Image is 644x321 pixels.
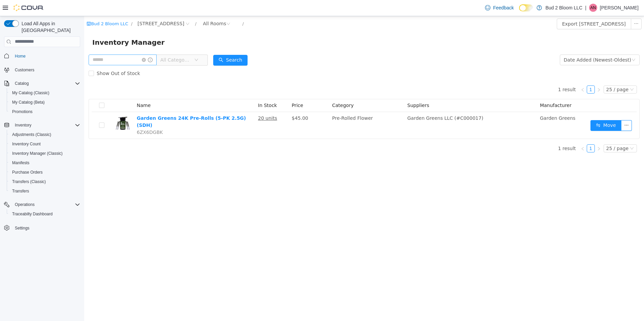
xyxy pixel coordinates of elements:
[245,96,320,122] td: Pre-Rolled Flower
[15,122,31,128] span: Inventory
[7,139,83,149] button: Inventory Count
[494,69,503,77] li: Previous Page
[1,51,83,61] button: Home
[248,86,269,92] span: Category
[503,70,510,77] a: 1
[473,2,547,13] button: Export [STREET_ADDRESS]
[12,52,28,60] a: Home
[119,2,142,12] div: All Rooms
[53,99,162,112] a: Garden Greens 24K Pre-Rolls (5-PK 2.5G) (SDH)
[494,128,503,136] li: Previous Page
[9,159,32,167] a: Manifests
[9,149,80,157] span: Inventory Manager (Classic)
[1,79,83,88] button: Catalog
[10,55,59,60] span: Show Out of Stock
[12,121,34,129] button: Inventory
[546,71,550,76] i: icon: down
[9,187,80,195] span: Transfers
[503,128,511,136] li: 1
[12,170,43,175] span: Purchase Orders
[503,69,511,77] li: 1
[496,131,501,135] i: icon: left
[323,99,399,105] span: Garden Greens LLC (#C000017)
[12,132,51,137] span: Adjustments (Classic)
[9,108,35,116] a: Promotions
[585,4,586,12] p: |
[12,109,33,114] span: Promotions
[15,225,29,231] span: Settings
[1,120,83,130] button: Inventory
[12,160,29,166] span: Manifests
[522,70,544,77] div: 25 / page
[7,177,83,186] button: Transfers (Classic)
[12,201,37,209] button: Operations
[9,178,80,186] span: Transfers (Classic)
[9,89,52,97] a: My Catalog (Classic)
[7,88,83,98] button: My Catalog (Classic)
[53,113,78,119] span: 6ZX6DGBK
[12,179,46,184] span: Transfers (Classic)
[12,66,37,74] a: Customers
[503,129,510,136] a: 1
[12,90,50,96] span: My Catalog (Classic)
[9,149,65,157] a: Inventory Manager (Classic)
[7,168,83,177] button: Purchase Orders
[456,86,487,92] span: Manufacturer
[12,79,80,87] span: Catalog
[12,223,80,232] span: Settings
[9,98,80,106] span: My Catalog (Beta)
[480,39,547,49] div: Date Added (Newest-Oldest)
[4,48,80,250] nav: Complex example
[590,4,596,12] span: AN
[12,52,80,60] span: Home
[9,168,80,176] span: Purchase Orders
[547,2,557,13] button: icon: ellipsis
[9,131,54,139] a: Adjustments (Classic)
[15,202,35,207] span: Operations
[7,149,83,158] button: Inventory Manager (Classic)
[2,5,44,10] a: icon: shopBud 2 Bloom LLC
[12,224,32,232] a: Settings
[511,128,519,136] li: Next Page
[174,99,193,105] u: 20 units
[7,186,83,196] button: Transfers
[110,42,114,46] i: icon: down
[545,4,582,12] p: Bud 2 Bloom LLC
[47,5,48,10] span: /
[9,98,47,106] a: My Catalog (Beta)
[474,69,492,77] li: 1 result
[9,140,43,148] a: Inventory Count
[15,67,34,73] span: Customers
[12,121,80,129] span: Inventory
[15,81,29,86] span: Catalog
[7,130,83,139] button: Adjustments (Classic)
[9,168,45,176] a: Purchase Orders
[7,107,83,116] button: Promotions
[323,86,345,92] span: Suppliers
[129,39,163,49] button: icon: searchSearch
[9,140,80,148] span: Inventory Count
[174,86,193,92] span: In Stock
[207,99,224,105] span: $45.00
[53,4,100,11] span: 123 Ledgewood Ave
[12,100,45,105] span: My Catalog (Beta)
[9,108,80,116] span: Promotions
[9,89,80,97] span: My Catalog (Classic)
[7,209,83,219] button: Traceabilty Dashboard
[207,86,219,92] span: Price
[15,53,26,59] span: Home
[2,5,7,10] i: icon: shop
[1,200,83,209] button: Operations
[493,4,514,11] span: Feedback
[12,188,29,194] span: Transfers
[53,86,66,92] span: Name
[7,158,83,168] button: Manifests
[9,159,80,167] span: Manifests
[9,210,80,218] span: Traceabilty Dashboard
[8,21,85,32] span: Inventory Manager
[9,178,49,186] a: Transfers (Classic)
[30,99,47,115] img: Garden Greens 24K Pre-Rolls (5-PK 2.5G) (SDH) hero shot
[7,98,83,107] button: My Catalog (Beta)
[12,141,41,147] span: Inventory Count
